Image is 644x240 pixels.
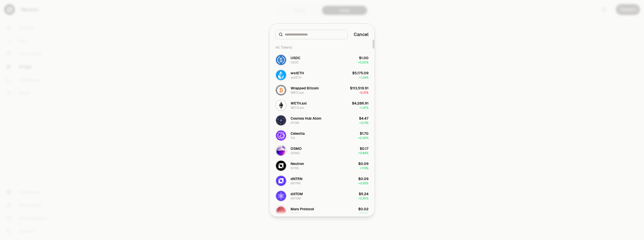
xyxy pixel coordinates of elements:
[358,176,369,181] div: $0.09
[272,158,372,173] button: NTRN LogoNeutronNTRN$0.09+1.19%
[272,113,372,128] button: ATOM LogoCosmos Hub AtomATOM$4.47+2.13%
[291,161,304,166] div: Neutron
[354,31,369,38] button: Cancel
[291,196,301,200] div: dATOM
[291,151,300,155] div: OSMO
[272,67,372,83] button: wstETH LogowstETHwstETH$5,175.09+1.24%
[352,101,369,106] div: $4,286.91
[272,128,372,143] button: TIA LogoCelestiaTIA$1.70+0.30%
[272,173,372,188] button: dNTRN LogodNTRNdNTRN$0.09+0.92%
[276,115,286,125] img: ATOM Logo
[276,176,286,186] img: dNTRN Logo
[291,121,299,125] div: ATOM
[272,98,372,113] button: WETH.axl LogoWETH.axlWETH.axl$4,286.91+1.41%
[359,116,369,121] div: $4.47
[291,131,305,136] div: Celestia
[358,181,369,185] span: + 0.92%
[276,85,286,95] img: WBTC.axl Logo
[358,161,369,166] div: $0.09
[350,86,369,91] div: $113,519.91
[272,203,372,219] button: MARS LogoMars ProtocolMARS$0.02+27.19%
[358,136,369,140] span: + 0.30%
[272,188,372,203] button: dATOM LogodATOMdATOM$5.24+2.35%
[291,146,302,151] div: OSMO
[359,55,369,60] div: $1.00
[291,106,304,110] div: WETH.axl
[272,52,372,67] button: USDC LogoUSDCUSDC$1.00+0.00%
[276,206,286,216] img: MARS Logo
[360,166,369,170] span: + 1.19%
[291,207,314,212] div: Mars Protocol
[359,121,369,125] span: + 2.13%
[276,100,286,110] img: WETH.axl Logo
[359,191,369,196] div: $5.24
[276,55,286,65] img: USDC Logo
[291,191,303,196] div: dATOM
[358,151,369,155] span: + 0.84%
[291,166,299,170] div: NTRN
[276,130,286,141] img: TIA Logo
[276,146,286,156] img: OSMO Logo
[291,55,300,60] div: USDC
[291,71,304,76] div: wstETH
[358,60,369,64] span: + 0.00%
[291,91,304,95] div: WBTC.axl
[358,212,369,216] span: + 27.19%
[291,86,319,91] div: Wrapped Bitcoin
[359,91,369,95] span: -0.31%
[276,191,286,201] img: dATOM Logo
[359,76,369,80] span: + 1.24%
[358,196,369,200] span: + 2.35%
[291,116,321,121] div: Cosmos Hub Atom
[291,101,307,106] div: WETH.axl
[360,131,369,136] div: $1.70
[291,76,302,80] div: wstETH
[291,136,295,140] div: TIA
[276,70,286,80] img: wstETH Logo
[291,60,299,64] div: USDC
[276,161,286,171] img: NTRN Logo
[360,146,369,151] div: $0.17
[358,207,369,212] div: $0.02
[272,42,372,52] div: All Tokens
[291,212,299,216] div: MARS
[352,71,369,76] div: $5,175.09
[359,106,369,110] span: + 1.41%
[272,143,372,158] button: OSMO LogoOSMOOSMO$0.17+0.84%
[291,181,301,185] div: dNTRN
[291,176,302,181] div: dNTRN
[272,83,372,98] button: WBTC.axl LogoWrapped BitcoinWBTC.axl$113,519.91-0.31%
